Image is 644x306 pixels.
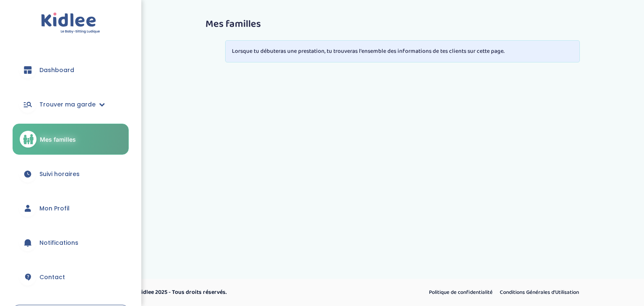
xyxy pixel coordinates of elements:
[39,66,74,75] span: Dashboard
[40,135,76,144] span: Mes familles
[426,287,496,298] a: Politique de confidentialité
[13,159,129,189] a: Suivi horaires
[232,47,573,56] p: Lorsque tu débuteras une prestation, tu trouveras l'ensemble des informations de tes clients sur ...
[13,262,129,292] a: Contact
[39,204,70,213] span: Mon Profil
[13,89,129,119] a: Trouver ma garde
[39,170,80,179] span: Suivi horaires
[13,193,129,223] a: Mon Profil
[39,273,65,282] span: Contact
[39,239,78,247] span: Notifications
[205,19,600,30] h3: Mes familles
[13,124,129,155] a: Mes familles
[13,228,129,258] a: Notifications
[13,55,129,85] a: Dashboard
[39,100,96,109] span: Trouver ma garde
[41,13,100,34] img: logo.svg
[132,288,358,297] p: © Kidlee 2025 - Tous droits réservés.
[497,287,582,298] a: Conditions Générales d’Utilisation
